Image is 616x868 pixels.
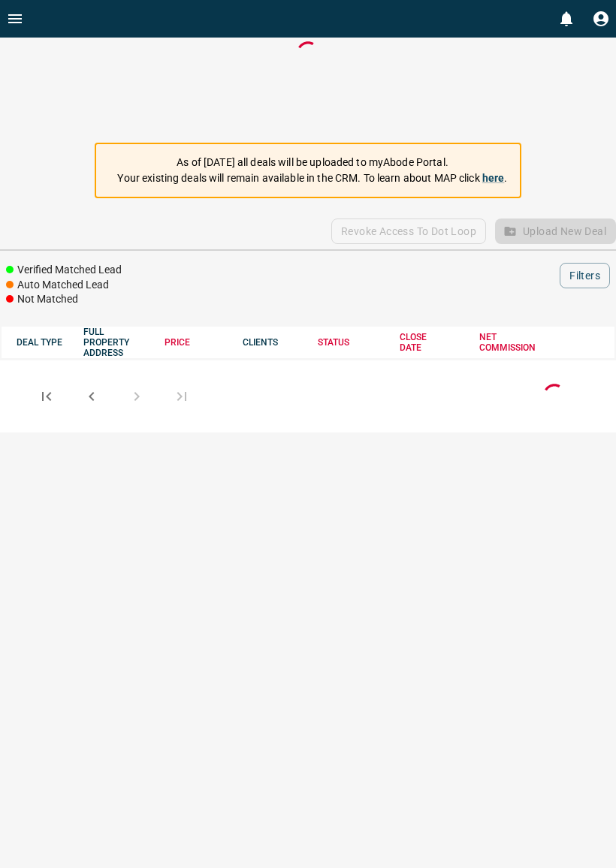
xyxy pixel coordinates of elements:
[560,263,610,288] button: Filters
[83,327,149,358] div: FULL PROPERTY ADDRESS
[293,38,323,128] div: Loading
[6,292,122,307] li: Not Matched
[586,4,616,34] button: Profile
[117,155,507,170] p: As of [DATE] all deals will be uploaded to myAbode Portal.
[539,380,569,412] div: Loading
[479,332,561,353] div: NET COMMISSION
[117,170,507,186] p: Your existing deals will remain available in the CRM. To learn about MAP click .
[6,278,122,293] li: Auto Matched Lead
[482,172,505,184] a: here
[165,337,228,348] div: PRICE
[17,337,68,348] div: DEAL TYPE
[318,337,385,348] div: STATUS
[400,332,464,353] div: CLOSE DATE
[6,263,122,278] li: Verified Matched Lead
[243,337,303,348] div: CLIENTS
